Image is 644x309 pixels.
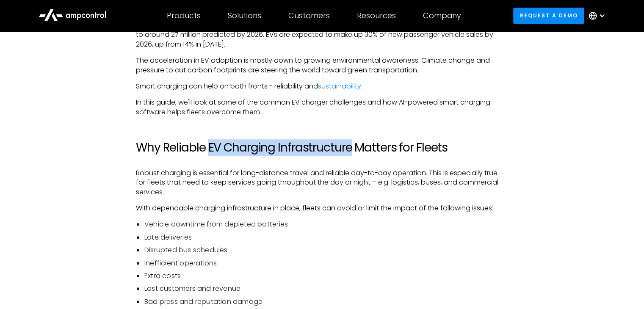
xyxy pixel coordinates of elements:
p: In this guide, we'll look at some of the common EV charger challenges and how AI-powered smart ch... [136,98,508,117]
p: Smart charging can help on both fronts - reliability and . [136,82,508,91]
p: Robust charging is essential for long-distance travel and reliable day-to-day operation. This is ... [136,168,508,197]
li: Bad press and reputation damage [144,297,508,306]
div: Resources [357,11,396,20]
p: A recent showed that EV adoption is skyrocketing globally. Sales leapt from 10.5 million in [DATE... [136,21,508,49]
li: Inefficient operations [144,259,508,268]
a: Request a demo [513,8,584,23]
p: With dependable charging infrastructure in place, fleets can avoid or limit the impact of the fol... [136,204,508,213]
li: Vehicle downtime from depleted batteries [144,220,508,229]
h2: Why Reliable EV Charging Infrastructure Matters for Fleets [136,141,508,155]
div: Customers [288,11,330,20]
div: Products [167,11,201,20]
div: Company [423,11,461,20]
li: Disrupted bus schedules [144,246,508,255]
p: The acceleration in EV adoption is mostly down to growing environmental awareness. Climate change... [136,56,508,75]
li: Extra costs [144,271,508,281]
li: Lost customers and revenue [144,284,508,293]
div: Solutions [228,11,261,20]
a: sustainability [318,81,361,91]
li: Late deliveries [144,233,508,242]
